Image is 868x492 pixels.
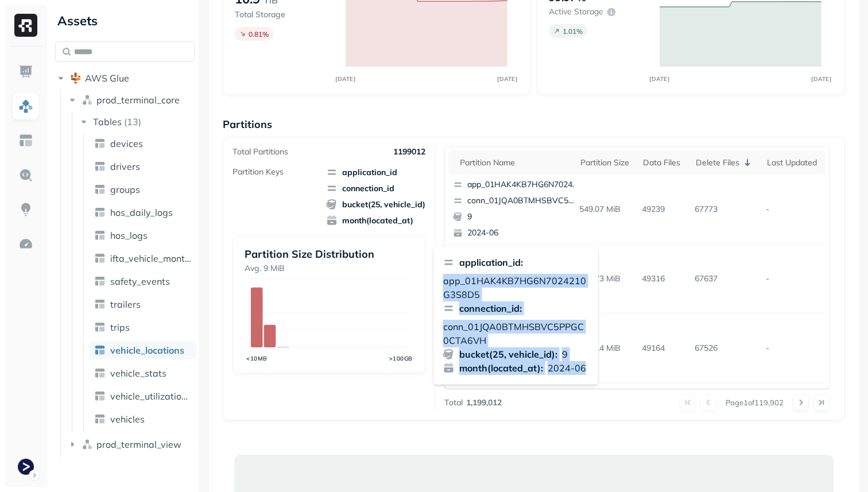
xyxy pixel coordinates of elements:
[245,263,413,274] p: Avg. 9 MiB
[498,75,518,82] tspan: [DATE]
[761,338,825,358] p: -
[580,157,632,168] div: Partition size
[110,299,141,310] span: trailers
[761,199,825,219] p: -
[94,276,106,287] img: table
[643,157,684,168] div: Data Files
[110,413,145,425] span: vehicles
[460,157,569,168] div: Partition name
[94,390,106,402] img: table
[94,138,106,149] img: table
[82,94,93,106] img: namespace
[55,69,195,87] button: AWS Glue
[93,116,122,127] span: Tables
[18,202,33,217] img: Insights
[235,9,334,20] p: Total Storage
[443,320,589,347] p: conn_01JQA0BTMHSBVC5PPGC0CTA6VH
[110,138,143,149] span: devices
[94,207,106,218] img: table
[110,390,192,402] span: vehicle_utilization_day
[110,344,184,356] span: vehicle_locations
[467,227,579,239] p: 2024-06
[246,355,268,362] tspan: <10MB
[389,355,413,362] tspan: >100GB
[245,247,413,261] p: Partition Size Distribution
[90,203,196,222] a: hos_daily_logs
[110,253,192,264] span: ifta_vehicle_months
[637,338,690,358] p: 49164
[82,439,93,450] img: namespace
[94,230,106,241] img: table
[124,116,141,127] p: ( 13 )
[448,244,584,313] button: app_01HAK4KB7HG6N7024210G3S8D5conn_01JQA0BTMHSBVC5PPGC0CTA6VH72024-11
[812,75,832,82] tspan: [DATE]
[459,255,523,269] p: application_id :
[90,180,196,199] a: groups
[96,439,181,450] span: prod_terminal_view
[467,195,579,207] p: conn_01JQA0BTMHSBVC5PPGC0CTA6VH
[94,413,106,425] img: table
[14,14,37,37] img: Ryft
[94,299,106,310] img: table
[90,157,196,176] a: drivers
[563,27,583,36] p: 1.01 %
[94,321,106,333] img: table
[96,94,180,106] span: prod_terminal_core
[249,30,269,38] p: 0.81 %
[94,344,106,356] img: table
[459,301,522,315] p: connection_id :
[443,274,589,301] p: app_01HAK4KB7HG6N7024210G3S8D5
[467,211,579,223] p: 9
[90,387,196,405] a: vehicle_utilization_day
[94,253,106,264] img: table
[448,175,584,243] button: app_01HAK4KB7HG6N7024210G3S8D5conn_01JQA0BTMHSBVC5PPGC0CTA6VH92024-06
[110,161,140,172] span: drivers
[18,237,33,251] img: Optimization
[67,91,195,109] button: prod_terminal_core
[467,179,579,191] p: app_01HAK4KB7HG6N7024210G3S8D5
[393,146,425,157] p: 1199012
[326,166,425,178] span: application_id
[110,207,173,218] span: hos_daily_logs
[110,230,148,241] span: hos_logs
[70,72,82,84] img: root
[637,199,690,219] p: 49239
[18,133,33,148] img: Asset Explorer
[90,249,196,268] a: ifta_vehicle_months
[110,367,166,379] span: vehicle_stats
[232,146,288,157] p: Total Partitions
[549,6,603,17] p: Active storage
[575,338,638,358] p: 548.14 MiB
[67,435,195,454] button: prod_terminal_view
[466,397,502,408] p: 1,199,012
[90,272,196,290] a: safety_events
[18,168,33,183] img: Query Explorer
[575,269,638,289] p: 535.73 MiB
[459,347,557,361] p: bucket(25, vehicle_id) :
[690,269,762,289] p: 67637
[326,215,425,226] span: month(located_at)
[94,184,106,195] img: table
[548,361,586,375] p: 2024-06
[90,410,196,428] a: vehicles
[110,321,130,333] span: trips
[326,199,425,210] span: bucket(25, vehicle_id)
[696,156,756,169] div: Delete Files
[18,64,33,79] img: Dashboard
[562,347,568,361] p: 9
[90,318,196,336] a: trips
[232,166,284,177] p: Partition Keys
[78,113,196,131] button: Tables(13)
[459,361,543,375] p: month(located_at) :
[690,199,762,219] p: 67773
[767,157,819,168] div: Last updated
[94,367,106,379] img: table
[326,183,425,194] span: connection_id
[90,134,196,153] a: devices
[336,75,356,82] tspan: [DATE]
[90,295,196,313] a: trailers
[637,269,690,289] p: 49316
[726,397,784,408] p: Page 1 of 119,902
[55,11,195,30] div: Assets
[18,459,34,475] img: Terminal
